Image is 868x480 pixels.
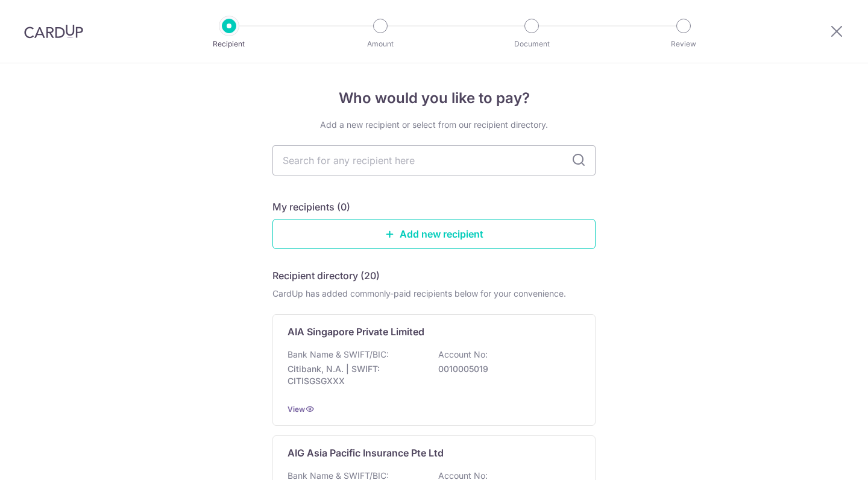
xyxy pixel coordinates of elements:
[288,324,424,339] p: AIA Singapore Private Limited
[288,349,389,361] p: Bank Name & SWIFT/BIC:
[272,200,350,214] h5: My recipients (0)
[288,405,305,414] a: View
[272,119,596,131] div: Add a new recipient or select from our recipient directory.
[272,288,596,300] div: CardUp has added commonly-paid recipients below for your convenience.
[336,38,425,50] p: Amount
[790,444,856,474] iframe: Opens a widget where you can find more information
[272,219,596,249] a: Add new recipient
[184,38,274,50] p: Recipient
[639,38,728,50] p: Review
[438,363,573,375] p: 0010005019
[24,24,83,39] img: CardUp
[487,38,576,50] p: Document
[438,349,488,361] p: Account No:
[272,87,596,109] h4: Who would you like to pay?
[272,145,596,175] input: Search for any recipient here
[272,268,380,283] h5: Recipient directory (20)
[288,446,444,460] p: AIG Asia Pacific Insurance Pte Ltd
[288,363,423,387] p: Citibank, N.A. | SWIFT: CITISGSGXXX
